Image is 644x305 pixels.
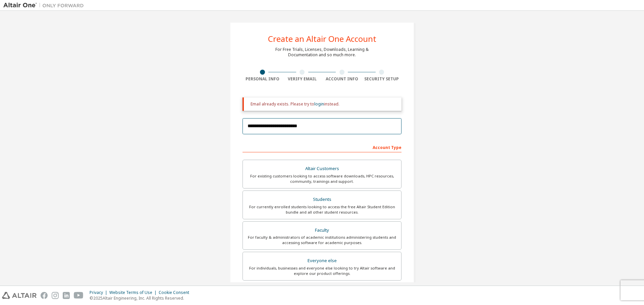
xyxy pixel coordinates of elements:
img: linkedin.svg [63,292,70,299]
div: Privacy [90,290,109,295]
div: For existing customers looking to access software downloads, HPC resources, community, trainings ... [247,173,397,184]
div: Everyone else [247,256,397,265]
img: youtube.svg [74,292,84,299]
div: Create an Altair One Account [268,35,376,43]
div: For Free Trials, Licenses, Downloads, Learning & Documentation and so much more. [275,47,369,58]
div: Personal Info [243,76,282,82]
img: altair_logo.svg [2,292,37,299]
div: For faculty & administrators of academic institutions administering students and accessing softwa... [247,235,397,245]
div: Account Info [322,76,362,82]
div: Website Terms of Use [109,290,159,295]
img: facebook.svg [41,292,48,299]
div: For currently enrolled students looking to access the free Altair Student Edition bundle and all ... [247,204,397,215]
a: login [314,101,324,107]
div: For individuals, businesses and everyone else looking to try Altair software and explore our prod... [247,265,397,276]
div: Verify Email [282,76,322,82]
div: Altair Customers [247,164,397,173]
div: Faculty [247,226,397,235]
div: Students [247,195,397,204]
img: instagram.svg [52,292,59,299]
div: Security Setup [362,76,402,82]
p: © 2025 Altair Engineering, Inc. All Rights Reserved. [90,295,193,301]
img: Altair One [3,2,87,9]
div: Account Type [243,142,401,152]
div: Email already exists. Please try to instead. [251,101,396,107]
div: Cookie Consent [159,290,193,295]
